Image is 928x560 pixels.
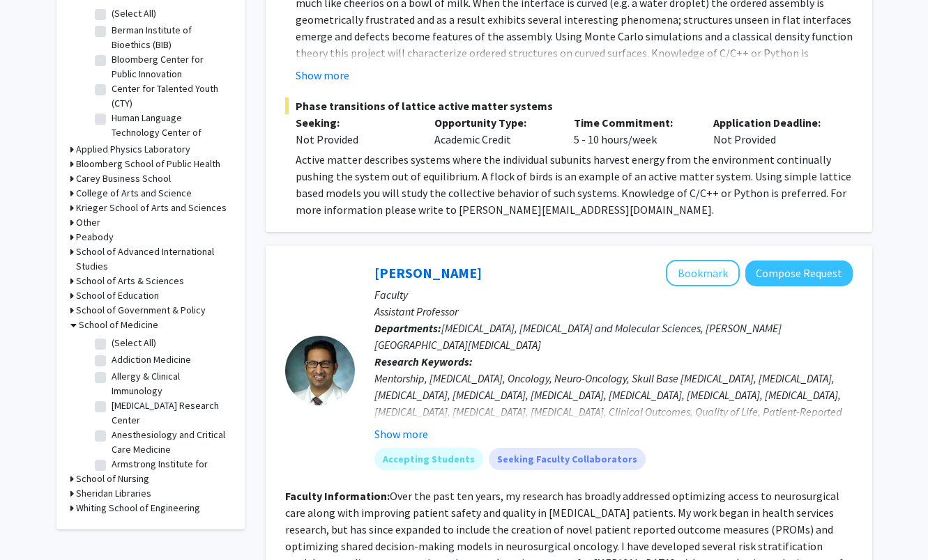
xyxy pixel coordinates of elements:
h3: Other [76,215,100,230]
span: [MEDICAL_DATA], [MEDICAL_DATA] and Molecular Sciences, [PERSON_NAME][GEOGRAPHIC_DATA][MEDICAL_DATA] [374,321,782,352]
label: Armstrong Institute for Patient Safety and Quality [112,457,227,486]
label: [MEDICAL_DATA] Research Center [112,398,227,428]
span: Phase transitions of lattice active matter systems [285,98,853,114]
h3: School of Government & Policy [76,303,206,318]
button: Show more [296,67,349,84]
p: Seeking: [296,114,414,131]
mat-chip: Seeking Faculty Collaborators [489,448,646,470]
button: Compose Request to Raj Mukherjee [745,260,853,286]
b: Faculty Information: [285,489,390,503]
h3: Peabody [76,230,114,244]
label: Allergy & Clinical Immunology [112,369,227,398]
div: Not Provided [296,131,414,148]
h3: Krieger School of Arts and Sciences [76,201,227,215]
p: Opportunity Type: [434,114,553,131]
label: Human Language Technology Center of Excellence (HLTCOE) [112,111,227,155]
b: Research Keywords: [374,355,473,368]
div: Mentorship, [MEDICAL_DATA], Oncology, Neuro-Oncology, Skull Base [MEDICAL_DATA], [MEDICAL_DATA], ... [374,370,853,470]
button: Add Raj Mukherjee to Bookmarks [666,260,740,286]
h3: School of Nursing [76,472,149,486]
h3: Applied Physics Laboratory [76,142,190,157]
label: Bloomberg Center for Public Innovation [112,52,227,81]
h3: Whiting School of Engineering [76,501,200,515]
label: (Select All) [112,6,156,21]
h3: College of Arts and Science [76,186,192,201]
p: Assistant Professor [374,303,853,320]
mat-chip: Accepting Students [374,448,483,470]
label: (Select All) [112,336,156,350]
div: 5 - 10 hours/week [563,114,703,148]
p: Active matter describes systems where the individual subunits harvest energy from the environment... [296,151,853,218]
a: [PERSON_NAME] [374,264,482,281]
div: Not Provided [703,114,842,148]
iframe: Chat [10,497,59,550]
label: Center for Talented Youth (CTY) [112,81,227,111]
h3: School of Advanced International Studies [76,244,231,274]
h3: Carey Business School [76,171,171,186]
label: Anesthesiology and Critical Care Medicine [112,428,227,457]
h3: Sheridan Libraries [76,486,151,501]
h3: Bloomberg School of Public Health [76,157,220,171]
h3: School of Education [76,288,159,303]
label: Berman Institute of Bioethics (BIB) [112,23,227,52]
div: Academic Credit [424,114,563,148]
h3: School of Medicine [79,318,158,332]
p: Faculty [374,286,853,303]
button: Show more [374,426,428,442]
label: Addiction Medicine [112,352,191,367]
h3: School of Arts & Sciences [76,274,184,288]
b: Departments: [374,321,441,335]
p: Application Deadline: [713,114,832,131]
p: Time Commitment: [574,114,692,131]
